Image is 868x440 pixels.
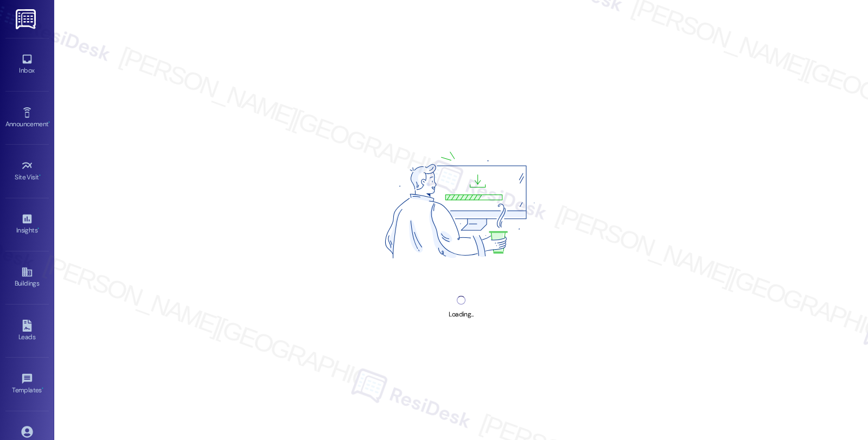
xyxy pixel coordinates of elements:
[16,9,38,29] img: ResiDesk Logo
[37,225,39,232] span: •
[5,157,49,186] a: Site Visit •
[5,316,49,346] a: Leads
[5,210,49,239] a: Insights •
[5,50,49,79] a: Inbox
[39,172,41,179] span: •
[5,370,49,399] a: Templates •
[42,385,43,392] span: •
[449,309,473,320] div: Loading...
[5,263,49,292] a: Buildings
[48,119,50,126] span: •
